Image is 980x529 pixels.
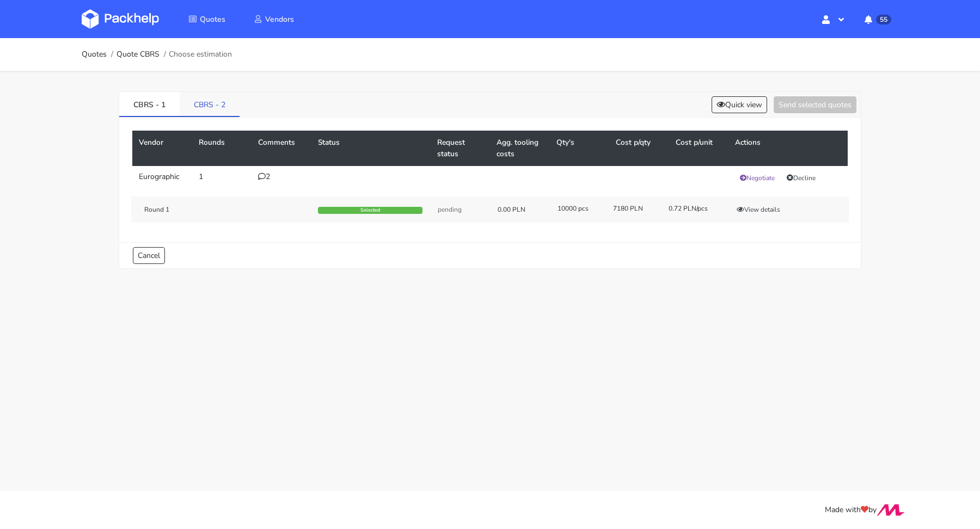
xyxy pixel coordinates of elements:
td: 1 [192,166,252,190]
a: Vendors [241,9,307,29]
th: Rounds [192,131,252,166]
button: 55 [856,9,898,29]
th: Cost p/qty [609,131,669,166]
a: Quotes [175,9,238,29]
a: CBRS - 2 [180,92,240,116]
a: Cancel [133,247,165,264]
th: Status [311,131,431,166]
button: Send selected quotes [774,96,856,113]
th: Actions [728,131,848,166]
img: Dashboard [82,9,159,29]
table: CBRS - 1 [132,131,848,229]
span: Vendors [265,14,294,24]
a: CBRS - 1 [119,92,180,116]
div: 7180 PLN [605,204,661,213]
button: Negotiate [735,173,780,183]
a: Quotes [82,50,107,59]
img: Move Closer [877,504,905,516]
th: Request status [431,131,491,166]
span: pending [438,205,462,214]
div: Selected [318,207,422,214]
th: Agg. tooling costs [490,131,550,166]
span: Choose estimation [169,50,232,59]
th: Qty's [550,131,610,166]
button: Decline [782,173,820,183]
span: Quotes [200,14,225,24]
button: Quick view [712,96,767,113]
th: Vendor [132,131,192,166]
a: Quote CBRS [117,50,160,59]
div: 10000 pcs [550,204,605,213]
nav: breadcrumb [82,44,232,65]
div: Round 1 [131,205,251,214]
button: View details [732,204,785,215]
div: 0.00 PLN [498,205,542,214]
th: Comments [252,131,311,166]
div: 0.72 PLN/pcs [661,204,716,213]
span: 55 [876,15,891,24]
td: Eurographic [132,166,192,190]
div: Made with by [68,504,912,516]
th: Cost p/unit [669,131,729,166]
div: 2 [258,173,305,181]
